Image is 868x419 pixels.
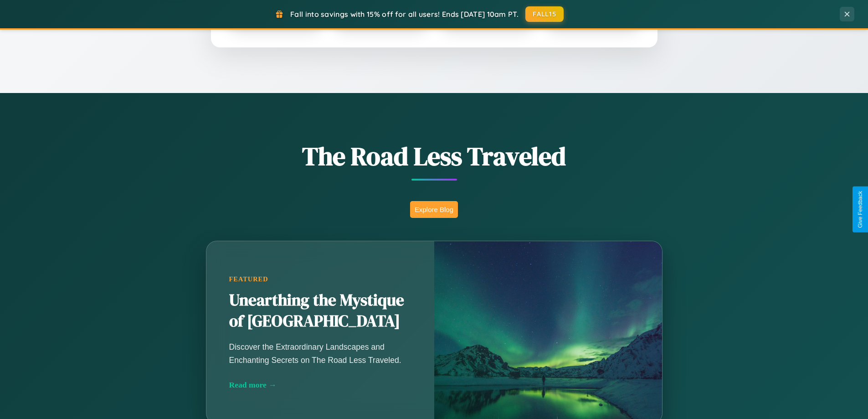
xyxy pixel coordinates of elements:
div: Featured [229,275,411,283]
div: Read more → [229,380,411,390]
div: Give Feedback [857,191,863,228]
button: FALL15 [525,6,564,22]
button: Explore Blog [410,201,458,218]
h2: Unearthing the Mystique of [GEOGRAPHIC_DATA] [229,290,411,332]
p: Discover the Extraordinary Landscapes and Enchanting Secrets on The Road Less Traveled. [229,341,411,366]
h1: The Road Less Traveled [161,139,708,174]
span: Fall into savings with 15% off for all users! Ends [DATE] 10am PT. [290,10,519,19]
